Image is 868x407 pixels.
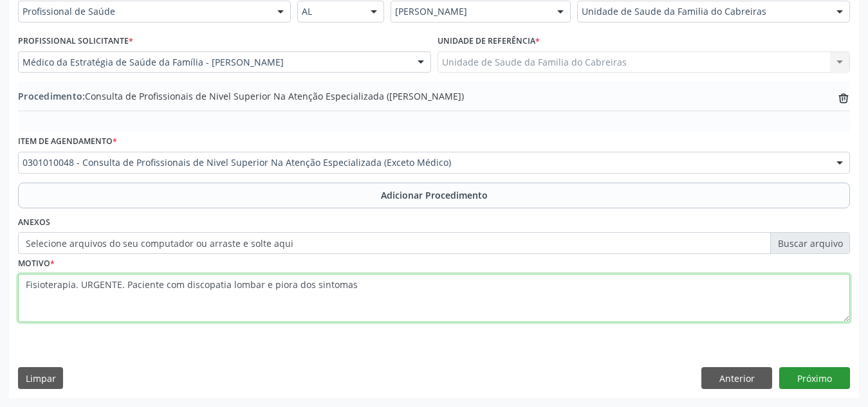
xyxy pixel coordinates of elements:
span: Profissional de Saúde [23,5,264,18]
span: [PERSON_NAME] [395,5,544,18]
span: Unidade de Saude da Familia do Cabreiras [582,5,824,18]
button: Anterior [701,367,772,389]
span: 0301010048 - Consulta de Profissionais de Nivel Superior Na Atenção Especializada (Exceto Médico) [23,156,824,169]
span: Consulta de Profissionais de Nivel Superior Na Atenção Especializada ([PERSON_NAME]) [18,89,464,103]
label: Unidade de referência [438,32,540,51]
span: Médico da Estratégia de Saúde da Família - [PERSON_NAME] [23,56,405,69]
label: Item de agendamento [18,132,117,152]
label: Profissional Solicitante [18,32,133,51]
span: Adicionar Procedimento [381,188,488,202]
button: Próximo [779,367,850,389]
label: Motivo [18,254,55,274]
span: Procedimento: [18,90,85,102]
button: Adicionar Procedimento [18,183,850,208]
label: Anexos [18,213,50,233]
span: AL [302,5,358,18]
